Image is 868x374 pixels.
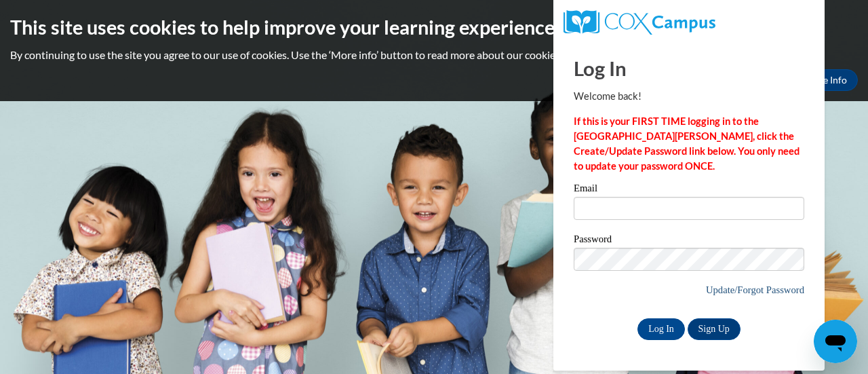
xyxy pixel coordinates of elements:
h1: Log In [574,54,804,82]
iframe: Button to launch messaging window [814,320,857,363]
a: Update/Forgot Password [706,284,804,295]
p: Welcome back! [574,89,804,104]
label: Password [574,234,804,248]
img: COX Campus [564,10,715,35]
h2: This site uses cookies to help improve your learning experience. [10,14,858,41]
label: Email [574,183,804,197]
strong: If this is your FIRST TIME logging in to the [GEOGRAPHIC_DATA][PERSON_NAME], click the Create/Upd... [574,115,800,172]
input: Log In [637,318,685,340]
p: By continuing to use the site you agree to our use of cookies. Use the ‘More info’ button to read... [10,48,858,62]
a: Sign Up [688,318,741,340]
a: More Info [794,69,858,91]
